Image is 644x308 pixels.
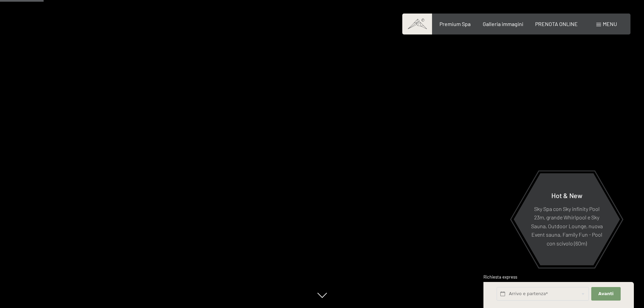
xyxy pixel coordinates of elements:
span: Menu [603,21,617,27]
span: Richiesta express [483,274,517,280]
span: Avanti [598,291,614,297]
a: Premium Spa [439,21,471,27]
span: Hot & New [551,191,582,199]
button: Avanti [591,287,620,301]
a: PRENOTA ONLINE [535,21,578,27]
p: Sky Spa con Sky infinity Pool 23m, grande Whirlpool e Sky Sauna, Outdoor Lounge, nuova Event saun... [530,204,603,247]
a: Galleria immagini [483,21,523,27]
a: Hot & New Sky Spa con Sky infinity Pool 23m, grande Whirlpool e Sky Sauna, Outdoor Lounge, nuova ... [513,173,620,266]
